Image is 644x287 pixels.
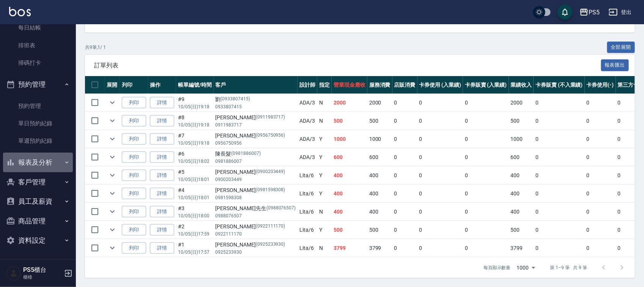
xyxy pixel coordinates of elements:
td: 0 [392,130,417,148]
p: 0922111170 [216,231,296,237]
div: [PERSON_NAME] [216,186,296,194]
p: 10/05 (日) 19:18 [178,140,212,147]
button: expand row [107,206,118,217]
a: 單日預約紀錄 [3,115,73,132]
td: 0 [534,185,584,203]
p: 櫃檯 [23,274,62,281]
td: 0 [417,94,463,112]
td: Y [317,185,332,203]
td: 0 [417,130,463,148]
td: 500 [332,112,367,130]
td: 0 [392,167,417,184]
td: 0 [392,185,417,203]
button: 列印 [122,97,146,109]
th: 指定 [317,76,332,94]
button: 列印 [122,224,146,236]
p: 10/05 (日) 19:18 [178,103,212,110]
td: 0 [463,148,509,166]
td: 0 [463,112,509,130]
p: 0911983717 [216,122,296,128]
td: ADA /3 [298,112,317,130]
p: (0933807415) [221,95,250,103]
p: 0900203449 [216,176,296,183]
td: 0 [392,112,417,130]
a: 排班表 [3,37,73,54]
div: [PERSON_NAME] [216,132,296,140]
button: expand row [107,151,118,163]
p: 0956750956 [216,140,296,147]
td: 400 [509,203,534,221]
td: 0 [392,221,417,239]
div: 劉 [216,95,296,103]
td: 0 [585,203,616,221]
td: Y [317,167,332,184]
a: 詳情 [150,151,174,163]
td: ADA /3 [298,94,317,112]
p: (0922111170) [256,223,285,231]
p: 10/05 (日) 18:02 [178,158,212,165]
th: 服務消費 [367,76,392,94]
td: Y [317,221,332,239]
p: 10/05 (日) 19:18 [178,122,212,128]
img: Logo [9,7,31,16]
td: 400 [509,185,534,203]
div: [PERSON_NAME] [216,168,296,176]
a: 每日結帳 [3,19,73,36]
a: 詳情 [150,206,174,218]
td: Lita /6 [298,203,317,221]
td: 0 [534,221,584,239]
td: 0 [534,167,584,184]
button: 列印 [122,151,146,163]
td: Lita /6 [298,167,317,184]
th: 營業現金應收 [332,76,367,94]
p: (0911983717) [256,114,285,122]
p: 10/05 (日) 18:01 [178,176,212,183]
a: 詳情 [150,224,174,236]
div: PS5 [589,8,600,17]
button: 列印 [122,206,146,218]
button: 登出 [606,5,635,19]
button: 資料設定 [3,231,73,250]
td: 600 [509,148,534,166]
td: 0 [585,94,616,112]
td: 0 [417,221,463,239]
td: 0 [463,203,509,221]
td: 0 [463,167,509,184]
button: 列印 [122,170,146,181]
th: 卡券販賣 (不入業績) [534,76,584,94]
p: 10/05 (日) 17:57 [178,249,212,256]
td: 600 [367,148,392,166]
td: 600 [332,148,367,166]
td: 0 [392,239,417,257]
td: 0 [392,148,417,166]
button: expand row [107,188,118,199]
td: N [317,112,332,130]
td: 0 [534,112,584,130]
p: (0988076507) [266,204,296,212]
th: 卡券使用(-) [585,76,616,94]
button: 列印 [122,133,146,145]
a: 詳情 [150,97,174,109]
td: 1000 [509,130,534,148]
td: 0 [534,239,584,257]
a: 詳情 [150,133,174,145]
a: 詳情 [150,115,174,127]
td: Lita /6 [298,239,317,257]
td: 2000 [367,94,392,112]
button: 員工及薪資 [3,192,73,211]
td: 0 [417,239,463,257]
td: #7 [176,130,214,148]
div: [PERSON_NAME] [216,223,296,231]
td: 0 [463,239,509,257]
td: 0 [417,167,463,184]
td: #9 [176,94,214,112]
td: #8 [176,112,214,130]
td: Lita /6 [298,185,317,203]
p: 10/05 (日) 18:01 [178,194,212,201]
button: 報表及分析 [3,153,73,172]
a: 掃碼打卡 [3,54,73,72]
td: 400 [367,203,392,221]
td: 500 [367,112,392,130]
th: 展開 [105,76,120,94]
td: 0 [585,148,616,166]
